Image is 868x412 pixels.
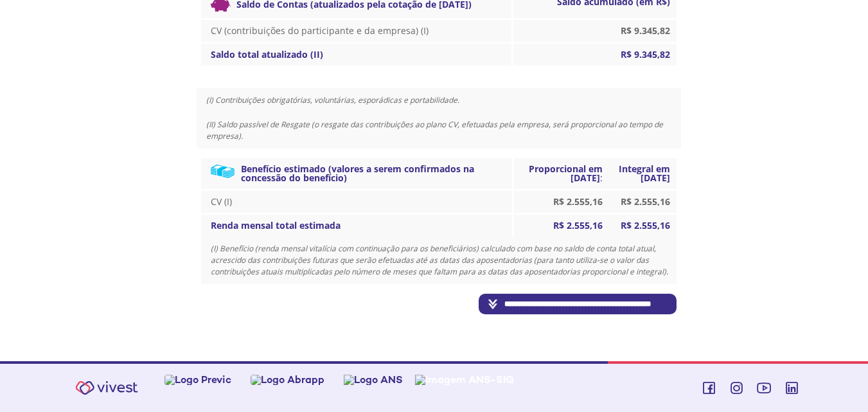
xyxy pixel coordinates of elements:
i: (I) Benefício (renda mensal vitalícia com continuação para os beneficiários) calculado com base n... [211,243,668,277]
td: R$ 2.555,16 [513,214,609,237]
img: Logo Abrapp [251,375,324,385]
td: Proporcional em [DATE] [513,158,609,190]
span: Benefício estimado (valores a serem confirmados na concessão do benefício) [211,165,506,183]
td: R$ 2.555,16 [609,190,677,214]
i: (I) Contribuições obrigatórias, voluntárias, esporádicas e portabilidade. [206,94,459,105]
td: CV (contribuições do participante e da empresa) (I) [201,19,512,43]
img: Vivest [68,373,145,402]
img: Imagem ANS-SIG [415,375,514,385]
td: R$ 9.345,82 [512,43,677,66]
i: (II) Saldo passível de Resgate (o resgate das contribuições ao plano CV, efetuadas pela empresa, ... [206,119,663,141]
img: Logo ANS [344,375,403,385]
td: Integral em [DATE] [609,158,677,190]
td: R$ 9.345,82 [512,19,677,43]
td: R$ 2.555,16 [513,190,609,214]
td: Saldo total atualizado (II) [201,43,512,66]
span: : [600,172,603,184]
img: Logo Previc [164,375,231,385]
td: CV (I) [201,190,513,214]
td: R$ 2.555,16 [609,214,677,237]
td: Renda mensal total estimada [201,214,513,237]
